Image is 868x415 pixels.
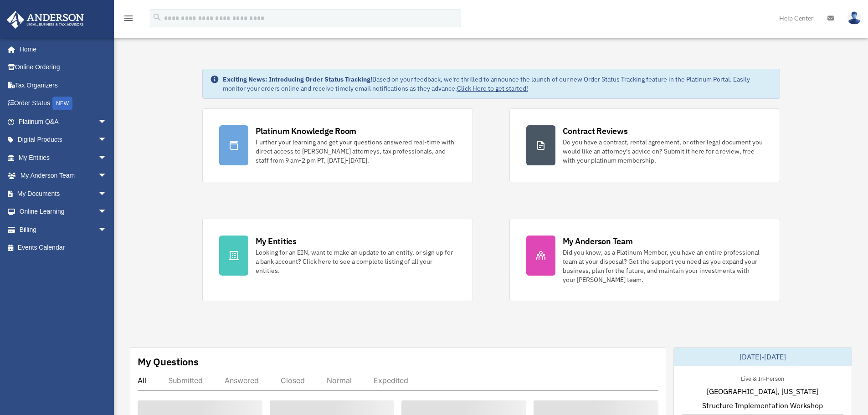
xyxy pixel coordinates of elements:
div: Closed [281,376,305,385]
a: My Anderson Teamarrow_drop_down [6,167,121,185]
i: search [152,12,162,22]
div: Did you know, as a Platinum Member, you have an entire professional team at your disposal? Get th... [563,248,763,284]
span: arrow_drop_down [98,184,116,203]
div: Live & In-Person [734,373,791,383]
span: arrow_drop_down [98,167,116,185]
a: Billingarrow_drop_down [6,220,121,239]
span: [GEOGRAPHIC_DATA], [US_STATE] [707,386,818,397]
span: arrow_drop_down [98,113,116,131]
strong: Exciting News: Introducing Order Status Tracking! [223,75,372,83]
a: Click Here to get started! [457,84,528,92]
a: Order StatusNEW [6,94,121,113]
span: arrow_drop_down [98,149,116,167]
div: Expedited [374,376,408,385]
a: Online Learningarrow_drop_down [6,203,121,221]
span: arrow_drop_down [98,220,116,239]
div: [DATE]-[DATE] [674,348,852,366]
a: Digital Productsarrow_drop_down [6,131,121,149]
a: Tax Organizers [6,76,121,94]
a: Platinum Knowledge Room Further your learning and get your questions answered real-time with dire... [202,108,473,182]
a: My Entities Looking for an EIN, want to make an update to an entity, or sign up for a bank accoun... [202,219,473,301]
span: Structure Implementation Workshop [702,400,823,411]
a: Home [6,40,116,58]
div: Based on your feedback, we're thrilled to announce the launch of our new Order Status Tracking fe... [223,75,772,93]
div: NEW [52,97,72,110]
div: Answered [225,376,259,385]
div: Further your learning and get your questions answered real-time with direct access to [PERSON_NAM... [256,138,456,165]
a: Online Ordering [6,58,121,77]
div: Platinum Knowledge Room [256,125,357,137]
div: All [138,376,146,385]
div: Normal [327,376,352,385]
div: Submitted [168,376,203,385]
a: menu [123,16,134,24]
img: Anderson Advisors Platinum Portal [4,11,87,29]
div: My Entities [256,236,297,247]
span: arrow_drop_down [98,131,116,149]
a: Events Calendar [6,239,121,257]
i: menu [123,13,134,24]
a: My Documentsarrow_drop_down [6,184,121,203]
div: Looking for an EIN, want to make an update to an entity, or sign up for a bank account? Click her... [256,248,456,275]
div: My Questions [138,355,199,369]
div: My Anderson Team [563,236,633,247]
a: My Entitiesarrow_drop_down [6,149,121,167]
div: Do you have a contract, rental agreement, or other legal document you would like an attorney's ad... [563,138,763,165]
span: arrow_drop_down [98,203,116,221]
div: Contract Reviews [563,125,628,137]
a: My Anderson Team Did you know, as a Platinum Member, you have an entire professional team at your... [509,219,780,301]
a: Platinum Q&Aarrow_drop_down [6,113,121,131]
img: User Pic [847,11,861,25]
a: Contract Reviews Do you have a contract, rental agreement, or other legal document you would like... [509,108,780,182]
